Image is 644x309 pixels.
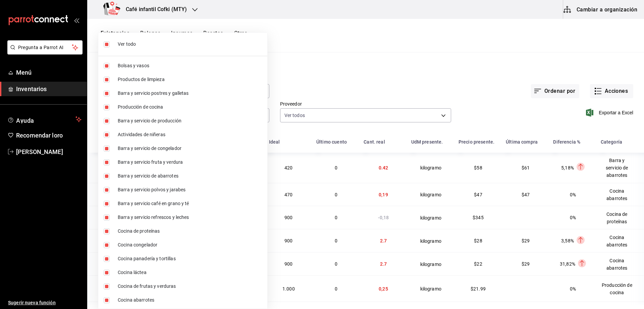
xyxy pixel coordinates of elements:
font: Cocina panadería y tortillas [118,256,176,261]
font: Cocina congelador [118,242,157,247]
font: Barra y servicio café en grano y té [118,201,189,206]
font: Cocina de proteínas [118,228,160,234]
font: Cocina láctea [118,270,147,275]
font: Actividades de niñeras [118,132,165,137]
font: Barra y servicio de congelador [118,146,181,151]
font: Cocina de frutas y verduras [118,283,176,289]
font: Bolsas y vasos [118,63,149,68]
font: Productos de limpieza [118,77,165,82]
font: Barra y servicio polvos y jarabes [118,187,185,192]
font: Barra y servicio postres y galletas [118,90,189,96]
font: Cocina abarrotes [118,297,154,303]
font: Ver todo [118,41,136,47]
font: Barra y servicio de abarrotes [118,173,178,179]
font: Producción de cocina [118,104,163,110]
font: Barra y servicio fruta y verdura [118,159,183,165]
font: Barra y servicio refrescos y leches [118,215,189,220]
font: Barra y servicio de producción [118,118,181,123]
